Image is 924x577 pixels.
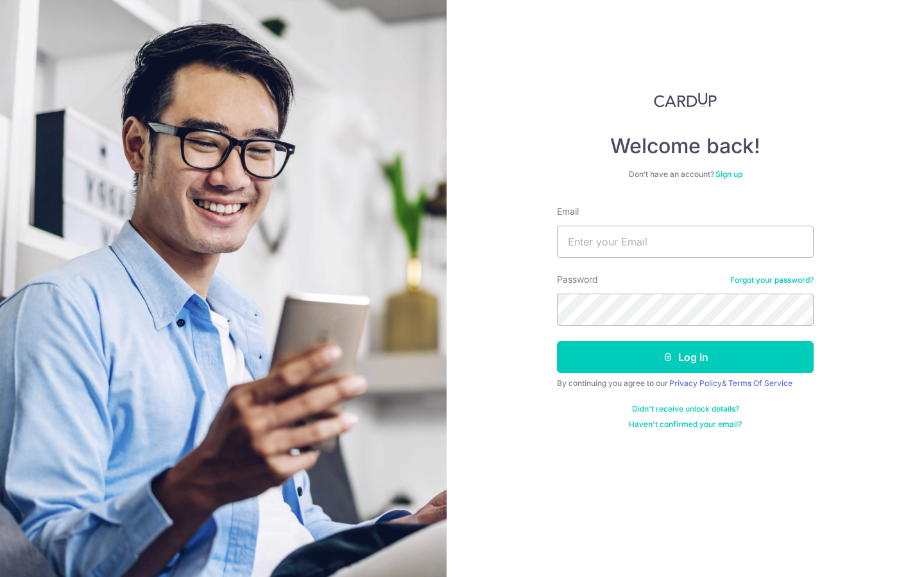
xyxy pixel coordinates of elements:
div: By continuing you agree to our & [557,378,814,389]
input: Enter your Email [557,226,814,258]
label: Email [557,205,579,218]
a: Forgot your password? [730,275,814,285]
label: Password [557,273,598,286]
a: Haven't confirmed your email? [629,419,742,430]
img: CardUp Logo [654,92,717,108]
button: Log in [557,341,814,373]
h4: Welcome back! [557,133,814,159]
a: Didn't receive unlock details? [632,404,739,414]
a: Privacy Policy [669,378,722,388]
div: Don’t have an account? [557,169,814,180]
a: Sign up [715,169,742,179]
a: Terms Of Service [728,378,792,388]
